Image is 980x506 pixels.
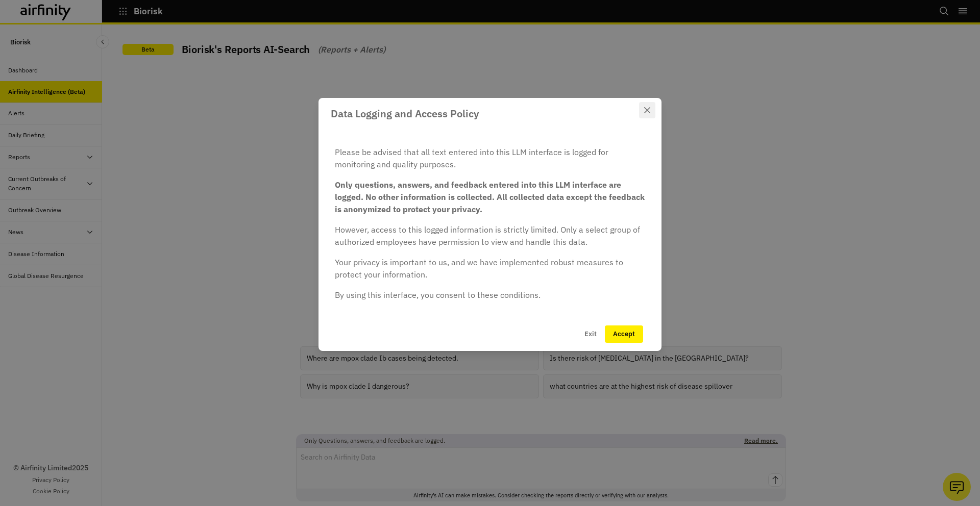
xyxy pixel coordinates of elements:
[576,325,605,343] button: Exit
[335,289,645,301] p: By using this interface, you consent to these conditions.
[605,325,643,343] button: Accept
[335,223,645,248] p: However, access to this logged information is strictly limited. Only a select group of authorized...
[318,98,661,130] header: Data Logging and Access Policy
[639,102,655,118] button: Close
[335,146,645,170] p: Please be advised that all text entered into this LLM interface is logged for monitoring and qual...
[335,256,645,281] p: Your privacy is important to us, and we have implemented robust measures to protect your informat...
[335,179,645,215] p: Only questions, answers, and feedback entered into this LLM interface are logged. No other inform...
